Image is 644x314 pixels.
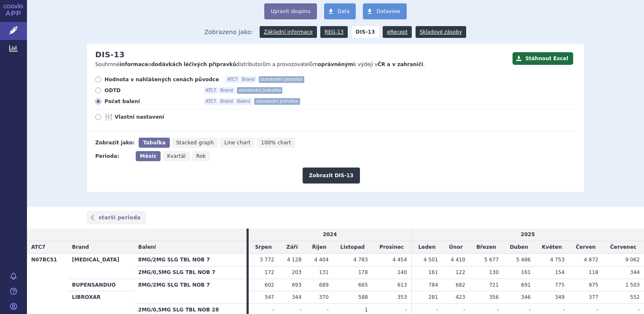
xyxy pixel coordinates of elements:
[272,307,274,313] span: -
[204,26,253,38] span: Zobrazeno jako:
[31,244,46,250] span: ATC7
[638,307,640,313] span: -
[120,61,148,67] strong: informace
[411,241,442,254] td: Leden
[176,140,214,146] span: Stacked graph
[167,153,185,159] span: Kvartál
[358,294,368,300] span: 588
[95,151,131,161] div: Perioda:
[521,269,531,275] span: 161
[314,257,329,263] span: 4 404
[365,307,368,313] span: 1
[303,168,360,184] button: Zobrazit DIS-13
[319,282,329,288] span: 689
[68,253,134,279] th: [MEDICAL_DATA]
[224,140,250,146] span: Line chart
[513,52,573,65] button: Stáhnout Excel
[134,266,247,279] th: 2MG/0,5MG SLG TBL NOB 7
[219,98,235,105] span: Brand
[105,76,219,83] span: Hodnota v nahlášených cenách původce
[363,3,406,19] a: Dataview
[569,241,603,254] td: Červen
[392,257,407,263] span: 4 454
[72,244,89,250] span: Brand
[292,269,301,275] span: 203
[319,269,329,275] span: 131
[352,26,379,38] strong: DIS-13
[550,257,564,263] span: 4 753
[265,294,274,300] span: 347
[436,307,438,313] span: -
[254,98,300,105] span: standardní jednotka
[219,87,235,94] span: Brand
[521,282,531,288] span: 691
[589,294,598,300] span: 377
[260,257,274,263] span: 3 772
[265,282,274,288] span: 602
[306,241,333,254] td: Říjen
[68,279,134,291] th: BUPENSANDUO
[397,282,407,288] span: 613
[95,50,125,59] h2: DIS-13
[353,257,368,263] span: 4 783
[397,294,407,300] span: 353
[516,257,531,263] span: 5 486
[95,61,508,68] p: Souhrnné o distributorům a provozovatelům k výdeji v .
[320,26,348,38] a: REG-13
[292,294,301,300] span: 344
[261,140,291,146] span: 100% chart
[143,140,165,146] span: Tabulka
[451,257,465,263] span: 4 410
[151,61,236,67] strong: dodávkách léčivých přípravků
[442,241,470,254] td: Únor
[405,307,407,313] span: -
[249,241,279,254] td: Srpen
[630,269,640,275] span: 344
[625,282,640,288] span: 1 503
[292,282,301,288] span: 693
[489,269,499,275] span: 130
[411,229,644,241] td: 2025
[196,153,206,159] span: Rok
[319,294,329,300] span: 370
[327,307,329,313] span: -
[456,294,465,300] span: 423
[503,241,535,254] td: Duben
[489,294,499,300] span: 356
[630,294,640,300] span: 552
[555,282,565,288] span: 775
[240,76,256,83] span: Brand
[535,241,569,254] td: Květen
[424,257,438,263] span: 4 501
[134,253,247,266] th: 8MG/2MG SLG TBL NOB 7
[287,257,301,263] span: 4 128
[470,241,503,254] td: Březen
[464,307,465,313] span: -
[140,153,156,159] span: Měsíc
[529,307,531,313] span: -
[324,3,356,19] a: Data
[378,61,423,67] strong: ČR a v zahraničí
[589,269,598,275] span: 118
[397,269,407,275] span: 140
[555,269,565,275] span: 154
[428,294,438,300] span: 281
[105,98,197,105] span: Počet balení
[265,269,274,275] span: 172
[358,269,368,275] span: 178
[95,138,134,148] div: Zobrazit jako:
[236,98,252,105] span: Balení
[338,8,350,14] span: Data
[264,3,317,19] button: Upravit skupinu
[416,26,466,38] a: Skladové zásoby
[589,282,598,288] span: 975
[249,229,412,241] td: 2024
[105,87,197,94] span: ODTD
[603,241,644,254] td: Červenec
[596,307,598,313] span: -
[376,8,400,14] span: Dataview
[204,87,218,94] span: ATC7
[115,114,207,120] span: Vlastní nastavení
[87,211,146,224] a: starší perioda
[428,282,438,288] span: 784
